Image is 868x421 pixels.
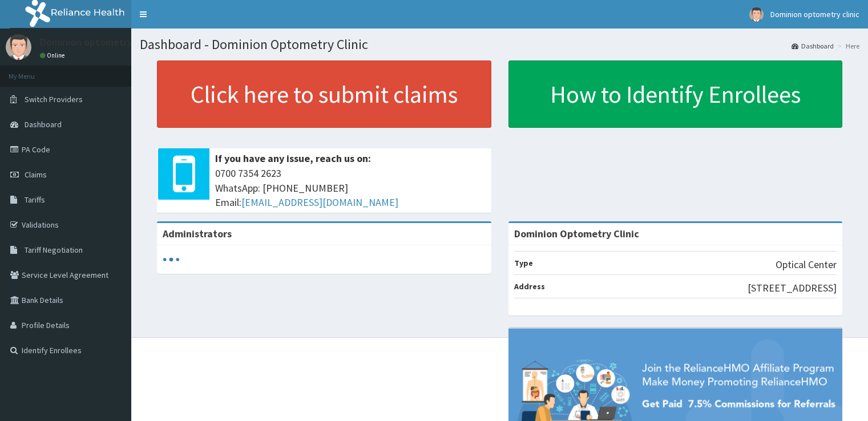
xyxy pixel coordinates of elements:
a: Click here to submit claims [157,60,491,128]
b: Type [514,258,533,268]
p: [STREET_ADDRESS] [748,281,837,295]
span: Dominion optometry clinic [770,9,859,19]
h1: Dashboard - Dominion Optometry Clinic [140,37,859,52]
img: User Image [6,34,31,60]
b: Administrators [163,227,232,240]
a: Online [40,51,67,59]
strong: Dominion Optometry Clinic [514,227,639,240]
a: How to Identify Enrollees [508,60,843,128]
p: Optical Center [776,257,837,272]
svg: audio-loading [163,251,180,268]
span: Claims [25,169,47,180]
span: Tariff Negotiation [25,245,83,255]
a: Dashboard [792,41,834,51]
p: Dominion optometry clinic [40,37,158,47]
span: Switch Providers [25,94,83,104]
img: User Image [749,7,764,22]
span: Dashboard [25,119,62,129]
b: Address [514,281,545,292]
span: Tariffs [25,195,45,205]
b: If you have any issue, reach us on: [215,152,371,165]
span: 0700 7354 2623 WhatsApp: [PHONE_NUMBER] Email: [215,166,486,210]
li: Here [835,41,859,51]
a: [EMAIL_ADDRESS][DOMAIN_NAME] [241,196,398,209]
